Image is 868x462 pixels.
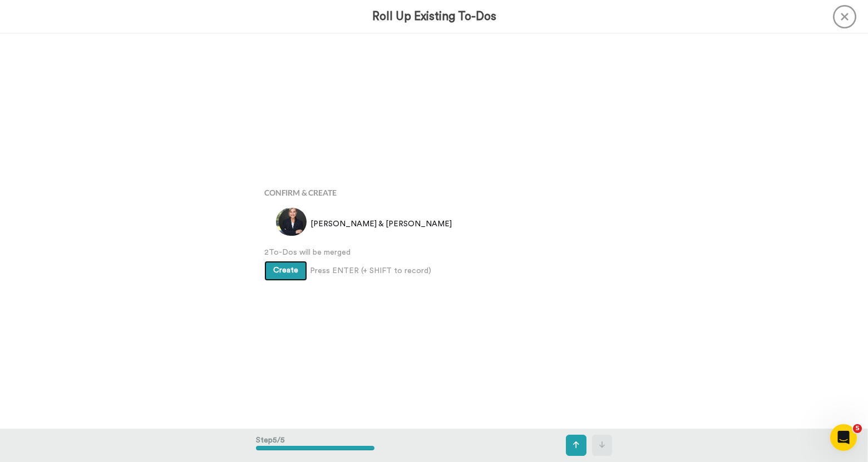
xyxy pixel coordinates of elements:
span: 2 To-Dos will be merged [264,247,604,258]
span: [PERSON_NAME] & [PERSON_NAME] [310,218,452,230]
div: Step 5 / 5 [256,429,374,461]
span: Press ENTER (+ SHIFT to record) [310,265,431,276]
h3: Roll Up Existing To-Dos [372,10,496,23]
img: 2a9f3067-13e3-4854-ab97-1236ac25035d.jpg [276,208,304,236]
button: Create [264,261,307,281]
span: 5 [853,424,862,433]
iframe: Intercom live chat [830,424,857,451]
img: 66caafb0-f5d3-4707-b5ca-b3b32aff0e51.jpg [279,208,307,236]
span: Create [273,266,298,274]
h4: Confirm & Create [264,188,604,197]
